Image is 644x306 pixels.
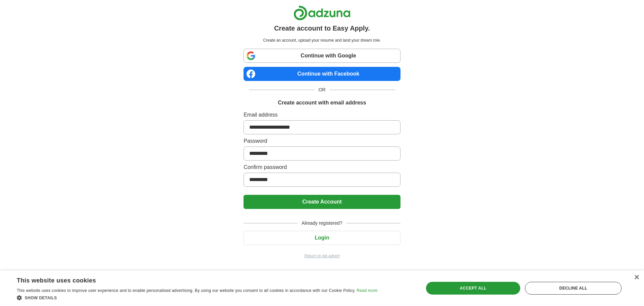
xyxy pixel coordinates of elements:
a: Continue with Facebook [244,67,400,81]
label: Email address [244,111,400,119]
label: Confirm password [244,163,400,171]
button: Create Account [244,195,400,209]
span: This website uses cookies to improve user experience and to enable personalised advertising. By u... [17,288,356,293]
div: This website uses cookies [17,274,361,285]
div: Close [634,275,639,280]
p: Create an account, upload your resume and land your dream role. [245,37,399,43]
img: Adzuna logo [293,5,351,20]
button: Login [244,231,400,245]
a: Login [244,235,400,241]
span: Already registered? [298,220,346,227]
div: Decline all [525,282,622,295]
span: OR [315,86,330,93]
span: Show details [25,296,57,300]
a: Continue with Google [244,49,400,63]
h1: Create account to Easy Apply. [274,23,370,33]
div: Show details [17,294,377,301]
h1: Create account with email address [278,99,366,107]
label: Password [244,137,400,145]
a: Read more, opens a new window [357,288,377,293]
a: Return to job advert [244,253,400,259]
div: Accept all [426,282,521,295]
